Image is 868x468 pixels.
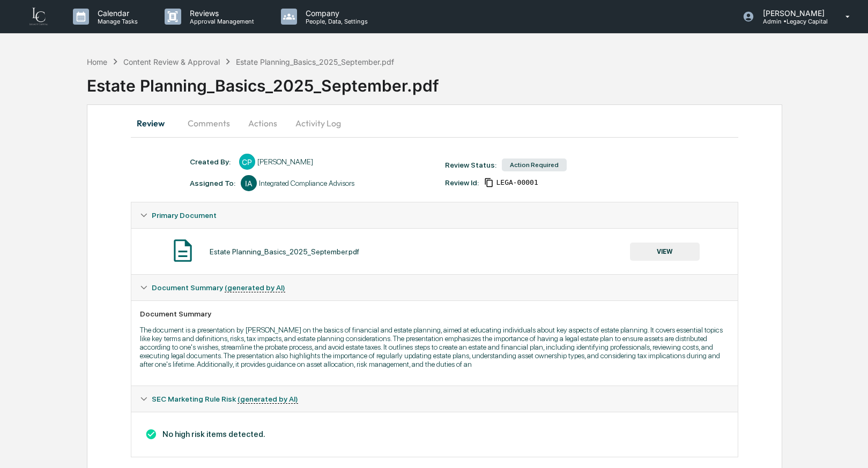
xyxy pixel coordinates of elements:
[225,283,285,292] u: (generated by AI)
[169,237,196,264] img: Document Icon
[131,275,738,300] div: Document Summary (generated by AI)
[26,6,51,27] img: logo
[238,395,298,404] u: (generated by AI)
[140,326,729,368] p: The document is a presentation by [PERSON_NAME] on the basics of financial and estate planning, a...
[123,57,220,66] div: Content Review & Approval
[239,154,255,170] div: CP
[287,110,350,136] button: Activity Log
[181,9,259,18] p: Reviews
[89,9,143,18] p: Calendar
[236,57,394,66] div: Estate Planning_Basics_2025_September.pdf
[190,179,235,187] div: Assigned To:
[131,110,179,136] button: Review
[257,157,313,166] div: [PERSON_NAME]
[445,161,496,169] div: Review Status:
[496,178,538,187] span: a124a531-18fa-478b-8cdf-a712ce1c9335
[131,300,738,386] div: Document Summary (generated by AI)
[297,9,373,18] p: Company
[754,9,830,18] p: [PERSON_NAME]
[140,428,729,440] h3: No high risk items detected.
[140,310,729,318] div: Document Summary
[131,412,738,457] div: Document Summary (generated by AI)
[445,178,479,187] div: Review Id:
[502,158,567,171] div: Action Required
[181,18,259,25] p: Approval Management
[152,395,298,403] span: SEC Marketing Rule Risk
[297,18,373,25] p: People, Data, Settings
[89,18,143,25] p: Manage Tasks
[239,110,287,136] button: Actions
[754,18,830,25] p: Admin • Legacy Capital
[259,179,354,187] div: Integrated Compliance Advisors
[87,67,868,95] div: Estate Planning_Basics_2025_September.pdf
[210,247,359,256] div: Estate Planning_Basics_2025_September.pdf
[241,175,257,191] div: IA
[630,243,700,261] button: VIEW
[152,283,285,292] span: Document Summary
[87,57,107,66] div: Home
[131,386,738,412] div: SEC Marketing Rule Risk (generated by AI)
[834,433,863,462] iframe: Open customer support
[131,110,738,136] div: secondary tabs example
[131,228,738,274] div: Primary Document
[190,157,234,166] div: Created By: ‎ ‎
[152,211,217,220] span: Primary Document
[131,202,738,228] div: Primary Document
[179,110,239,136] button: Comments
